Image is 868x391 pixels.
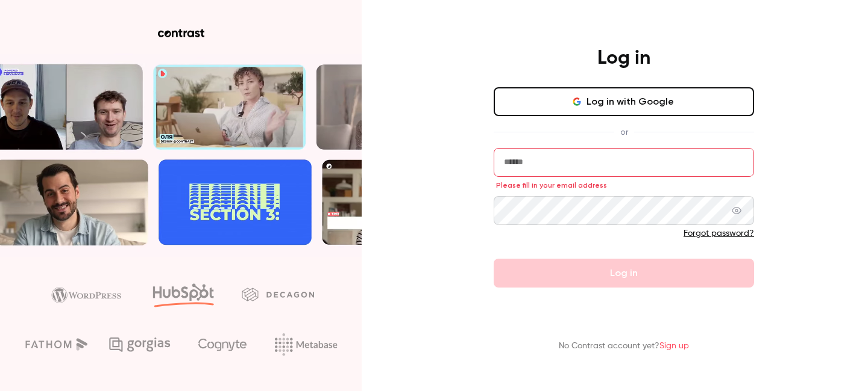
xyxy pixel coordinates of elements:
[684,229,754,238] a: Forgot password?
[659,342,689,350] a: Sign up
[559,340,689,353] p: No Contrast account yet?
[242,288,314,301] img: decagon
[614,126,634,138] span: or
[597,46,650,70] h4: Log in
[496,180,607,190] span: Please fill in your email address
[494,87,754,116] button: Log in with Google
